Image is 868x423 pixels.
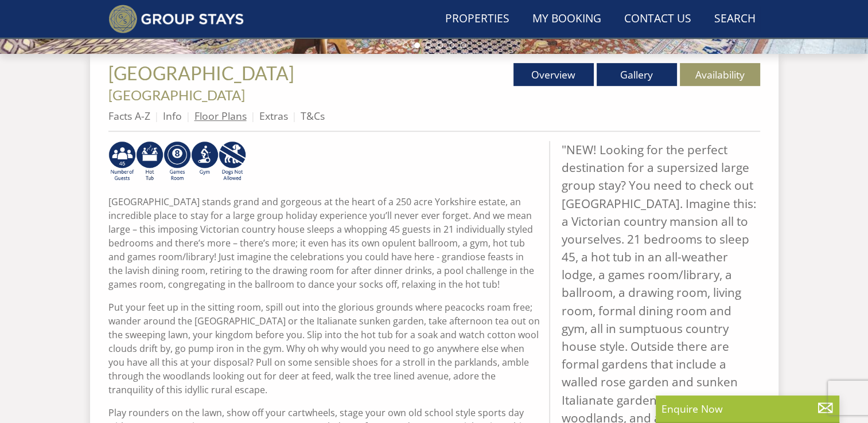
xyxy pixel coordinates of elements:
a: Overview [513,63,594,86]
a: Search [710,6,760,32]
img: AD_4nXfkFtrpaXUtUFzPNUuRY6lw1_AXVJtVz-U2ei5YX5aGQiUrqNXS9iwbJN5FWUDjNILFFLOXd6gEz37UJtgCcJbKwxVV0... [219,141,246,182]
a: Availability [680,63,760,86]
img: 96KRIRAAAABklEQVQDAKWOJvhXxE3ZAAAAAElFTkSuQmCC [191,141,219,182]
img: AD_4nXcpX5uDwed6-YChlrI2BYOgXwgg3aqYHOhRm0XfZB-YtQW2NrmeCr45vGAfVKUq4uWnc59ZmEsEzoF5o39EWARlT1ewO... [136,141,164,182]
a: My Booking [528,6,606,32]
a: [GEOGRAPHIC_DATA] [108,62,298,84]
a: Info [163,109,182,123]
a: [GEOGRAPHIC_DATA] [108,87,245,103]
a: T&Cs [301,109,325,123]
a: Gallery [597,63,677,86]
p: [GEOGRAPHIC_DATA] stands grand and gorgeous at the heart of a 250 acre Yorkshire estate, an incre... [108,195,540,291]
p: Put your feet up in the sitting room, spill out into the glorious grounds where peacocks roam fre... [108,300,540,397]
img: 1wmvTgAAAAZJREFUAwDwUFHGjR9Y6QAAAABJRU5ErkJggg== [108,141,136,182]
a: Facts A-Z [108,109,150,123]
p: Enquire Now [661,401,834,416]
a: Extras [259,109,288,123]
img: Group Stays [108,5,244,33]
a: Properties [441,6,514,32]
img: AD_4nXdrZMsjcYNLGsKuA84hRzvIbesVCpXJ0qqnwZoX5ch9Zjv73tWe4fnFRs2gJ9dSiUubhZXckSJX_mqrZBmYExREIfryF... [164,141,191,182]
a: Contact Us [620,6,696,32]
span: [GEOGRAPHIC_DATA] [108,62,294,84]
a: Floor Plans [194,109,247,123]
